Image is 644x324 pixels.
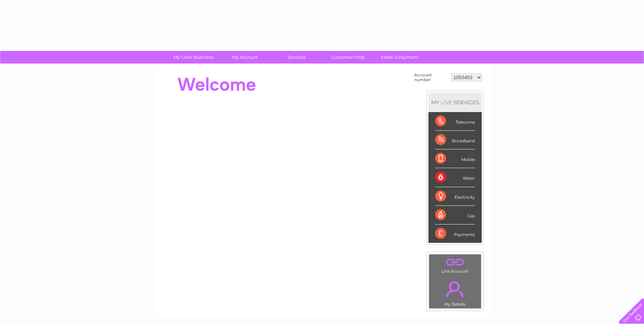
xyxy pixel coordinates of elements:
td: Link Account [429,254,481,275]
a: . [431,277,479,301]
td: Account number [412,71,449,84]
div: LIVE [439,99,454,106]
a: My Clear Business [165,51,221,64]
div: Gas [435,206,475,224]
div: Electricity [435,187,475,206]
div: MY SERVICES [428,93,482,112]
div: Water [435,168,475,187]
div: Broadband [435,131,475,149]
a: Make A Payment [372,51,428,64]
div: Payments [435,224,475,243]
a: . [431,256,479,268]
div: Telecoms [435,112,475,131]
a: Customer Help [320,51,376,64]
td: My Details [429,275,481,309]
a: Services [269,51,325,64]
div: Mobile [435,149,475,168]
a: My Account [217,51,273,64]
